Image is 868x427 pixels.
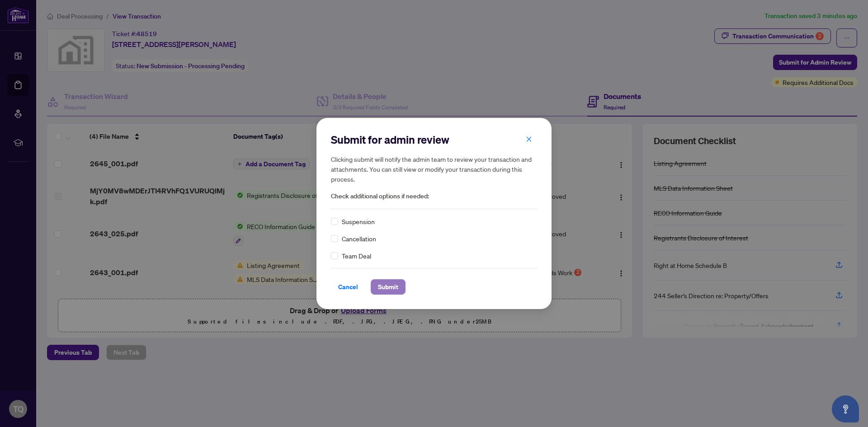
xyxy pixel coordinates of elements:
h5: Clicking submit will notify the admin team to review your transaction and attachments. You can st... [331,154,537,184]
button: Submit [371,279,406,295]
button: Cancel [331,279,365,295]
span: close [526,136,532,142]
h2: Submit for admin review [331,132,537,147]
button: Open asap [832,395,859,422]
span: Check additional options if needed: [331,191,537,202]
span: Team Deal [342,251,371,261]
span: Cancel [338,280,358,294]
span: Submit [378,280,398,294]
span: Suspension [342,216,375,226]
span: Cancellation [342,234,376,244]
